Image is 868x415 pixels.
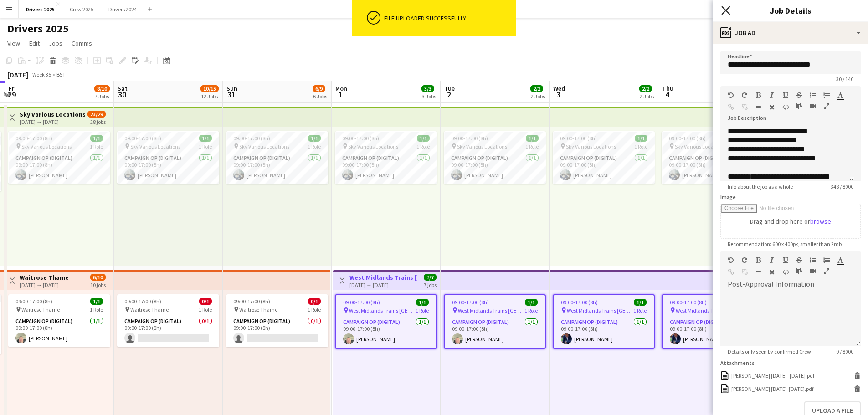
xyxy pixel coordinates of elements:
div: 2 Jobs [531,93,545,100]
button: Bold [755,256,761,264]
div: Rob B 2-5 September.pdf [731,385,813,392]
span: 09:00-17:00 (8h) [452,299,489,306]
button: Unordered List [810,256,816,264]
app-card-role: Campaign Op (Digital)1/109:00-17:00 (8h)[PERSON_NAME] [554,317,654,348]
button: Bold [755,92,761,99]
span: 1 Role [416,307,429,314]
span: Fri [9,84,16,92]
div: BST [56,71,66,78]
a: Edit [26,37,43,49]
span: Sun [226,84,237,92]
app-job-card: 09:00-17:00 (8h)1/1 Waitrose Thame1 RoleCampaign Op (Digital)1/109:00-17:00 (8h)[PERSON_NAME] [8,294,110,347]
a: Comms [68,37,96,49]
span: West Midlands Trains [GEOGRAPHIC_DATA] [458,307,524,314]
app-job-card: 09:00-17:00 (8h)1/1 Sky Various Locations1 RoleCampaign Op (Digital)1/109:00-17:00 (8h)[PERSON_NAME] [226,131,328,184]
div: 3 Jobs [422,93,436,100]
button: Clear Formatting [769,268,775,276]
span: 3 [552,89,565,100]
div: 09:00-17:00 (8h)1/1 Sky Various Locations1 RoleCampaign Op (Digital)1/109:00-17:00 (8h)[PERSON_NAME] [444,131,546,184]
button: Italic [769,256,775,264]
span: 0/1 [199,298,212,305]
span: 0 / 8000 [829,348,861,355]
app-job-card: 09:00-17:00 (8h)0/1 Waitrose Thame1 RoleCampaign Op (Digital)0/109:00-17:00 (8h) [226,294,328,347]
div: 09:00-17:00 (8h)1/1 Sky Various Locations1 RoleCampaign Op (Digital)1/109:00-17:00 (8h)[PERSON_NAME] [662,131,764,184]
span: 1 Role [525,143,539,150]
span: Info about the job as a whole [720,183,800,190]
div: File uploaded successfully [384,14,513,22]
span: 09:00-17:00 (8h) [561,299,598,306]
span: Sat [118,84,128,92]
span: 1/1 [525,299,538,306]
div: [DATE] [7,70,28,79]
span: 1/1 [634,299,647,306]
div: 10 jobs [90,281,106,288]
app-card-role: Campaign Op (Digital)1/109:00-17:00 (8h)[PERSON_NAME] [445,317,545,348]
button: Text Color [837,92,843,99]
app-job-card: 09:00-17:00 (8h)1/1 Sky Various Locations1 RoleCampaign Op (Digital)1/109:00-17:00 (8h)[PERSON_NAME] [553,131,655,184]
app-job-card: 09:00-17:00 (8h)1/1 Sky Various Locations1 RoleCampaign Op (Digital)1/109:00-17:00 (8h)[PERSON_NAME] [335,131,437,184]
app-job-card: 09:00-17:00 (8h)1/1 West Midlands Trains [GEOGRAPHIC_DATA]1 RoleCampaign Op (Digital)1/109:00-17:... [553,294,655,349]
app-job-card: 09:00-17:00 (8h)1/1 Sky Various Locations1 RoleCampaign Op (Digital)1/109:00-17:00 (8h)[PERSON_NAME] [8,131,110,184]
span: 6/10 [90,274,106,281]
span: 31 [225,89,237,100]
button: Unordered List [810,92,816,99]
span: 09:00-17:00 (8h) [15,135,52,142]
span: Waitrose Thame [130,306,169,313]
button: Paste as plain text [796,102,802,110]
div: 7 jobs [424,281,437,288]
span: Sky Various Locations [566,143,616,150]
a: View [4,37,24,49]
button: Horizontal Line [755,268,761,276]
span: 4 [661,89,673,100]
span: 8/10 [94,85,110,92]
div: Steve H 31 August -2 September.pdf [731,372,814,379]
app-job-card: 09:00-17:00 (8h)1/1 West Midlands Trains [GEOGRAPHIC_DATA]1 RoleCampaign Op (Digital)1/109:00-17:... [335,294,437,349]
button: Strikethrough [796,92,802,99]
div: 6 Jobs [313,93,327,100]
button: Strikethrough [796,256,802,264]
app-job-card: 09:00-17:00 (8h)0/1 Waitrose Thame1 RoleCampaign Op (Digital)0/109:00-17:00 (8h) [117,294,219,347]
span: 10/15 [200,85,219,92]
span: 09:00-17:00 (8h) [233,298,270,305]
app-job-card: 09:00-17:00 (8h)1/1 Sky Various Locations1 RoleCampaign Op (Digital)1/109:00-17:00 (8h)[PERSON_NAME] [117,131,219,184]
h3: Waitrose Thame [20,273,69,282]
app-card-role: Campaign Op (Digital)0/109:00-17:00 (8h) [117,316,219,347]
span: 1/1 [90,298,103,305]
app-card-role: Campaign Op (Digital)1/109:00-17:00 (8h)[PERSON_NAME] [226,153,328,184]
app-card-role: Campaign Op (Digital)1/109:00-17:00 (8h)[PERSON_NAME] [8,316,110,347]
span: Waitrose Thame [21,306,60,313]
div: Job Ad [713,22,868,44]
span: 2/2 [530,85,543,92]
app-card-role: Campaign Op (Digital)1/109:00-17:00 (8h)[PERSON_NAME] [444,153,546,184]
button: Underline [782,92,789,99]
div: 28 jobs [90,118,106,125]
span: 1 Role [308,143,321,150]
button: Crew 2025 [62,0,101,18]
app-job-card: 09:00-17:00 (8h)1/1 West Midlands Trains [GEOGRAPHIC_DATA]1 RoleCampaign Op (Digital)1/109:00-17:... [662,294,764,349]
span: 6/9 [313,85,325,92]
button: Drivers 2025 [19,0,62,18]
span: Sky Various Locations [239,143,289,150]
span: 09:00-17:00 (8h) [233,135,270,142]
app-job-card: 09:00-17:00 (8h)1/1 West Midlands Trains [GEOGRAPHIC_DATA]1 RoleCampaign Op (Digital)1/109:00-17:... [444,294,546,349]
span: 09:00-17:00 (8h) [670,299,707,306]
span: 30 / 140 [829,76,861,82]
span: Sky Various Locations [130,143,180,150]
span: 1/1 [526,135,539,142]
span: Week 35 [30,71,53,78]
button: Redo [741,256,748,264]
app-card-role: Campaign Op (Digital)1/109:00-17:00 (8h)[PERSON_NAME] [663,317,763,348]
span: View [7,39,20,47]
div: 12 Jobs [201,93,218,100]
span: 1 Role [199,306,212,313]
span: Thu [662,84,673,92]
app-card-role: Campaign Op (Digital)1/109:00-17:00 (8h)[PERSON_NAME] [662,153,764,184]
span: Details only seen by confirmed Crew [720,348,818,355]
app-card-role: Campaign Op (Digital)1/109:00-17:00 (8h)[PERSON_NAME] [335,153,437,184]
